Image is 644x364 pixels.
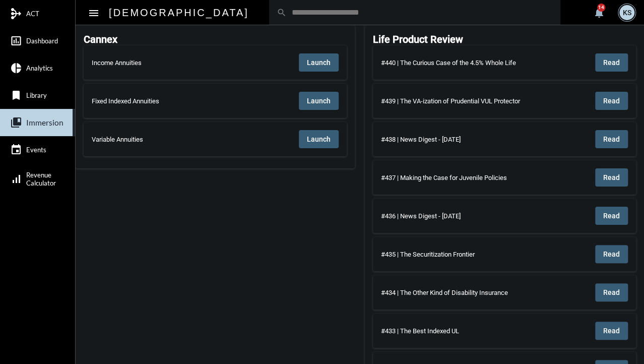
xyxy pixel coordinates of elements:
[595,92,628,110] button: Read
[26,171,56,187] span: Revenue Calculator
[603,327,620,335] span: Read
[26,146,46,154] span: Events
[26,37,58,45] span: Dashboard
[299,92,339,110] button: Launch
[603,58,620,67] span: Read
[603,173,620,181] span: Read
[595,322,628,340] button: Read
[109,5,249,21] h2: [DEMOGRAPHIC_DATA]
[307,97,331,105] span: Launch
[381,289,537,296] div: #434 | The Other Kind of Disability Insurance
[26,64,53,72] span: Analytics
[619,5,634,20] div: KS
[381,174,536,181] div: #437 | Making the Case for Juvenile Policies
[595,130,628,148] button: Read
[10,62,22,74] mat-icon: pie_chart
[381,136,505,143] div: #438 | News Digest - [DATE]
[307,58,331,67] span: Launch
[299,53,339,72] button: Launch
[84,33,117,45] h2: Cannex
[381,59,542,67] div: #440 | The Curious Case of the 4.5% Whole Life
[26,91,47,99] span: Library
[299,130,339,148] button: Launch
[593,7,605,19] mat-icon: notifications
[381,327,504,335] div: #433 | The Best Indexed UL
[10,116,22,129] mat-icon: collections_bookmark
[26,118,63,127] span: Immersion
[10,8,22,20] mat-icon: mediation
[10,89,22,101] mat-icon: bookmark
[10,35,22,47] mat-icon: insert_chart_outlined
[597,4,605,12] div: 14
[92,136,195,143] div: Variable Annuities
[277,8,287,18] mat-icon: search
[381,212,505,220] div: #436 | News Digest - [DATE]
[84,3,104,23] button: Toggle sidenav
[10,173,22,185] mat-icon: signal_cellular_alt
[603,250,620,258] span: Read
[373,33,463,45] h2: Life Product Review
[603,97,620,105] span: Read
[307,135,331,143] span: Launch
[92,97,206,105] div: Fixed Indexed Annuities
[595,207,628,225] button: Read
[603,135,620,143] span: Read
[603,288,620,296] span: Read
[88,7,100,19] mat-icon: Side nav toggle icon
[595,168,628,187] button: Read
[381,97,545,105] div: #439 | The VA-ization of Prudential VUL Protector
[26,10,39,18] span: ACT
[381,251,515,258] div: #435 | The Securitization Frontier
[92,59,194,67] div: Income Annuities
[10,144,22,156] mat-icon: event
[595,283,628,301] button: Read
[595,53,628,72] button: Read
[603,212,620,220] span: Read
[595,245,628,263] button: Read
